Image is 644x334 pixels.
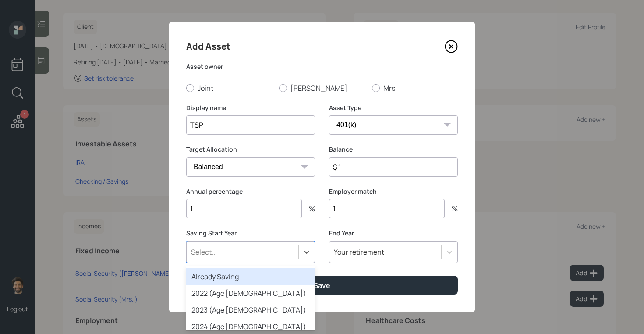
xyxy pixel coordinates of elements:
label: Mrs. [372,83,458,93]
label: Balance [329,145,458,154]
button: Save [186,276,458,295]
label: Employer match [329,187,458,196]
label: Asset Type [329,103,458,112]
label: End Year [329,229,458,238]
div: % [445,205,458,212]
label: Saving Start Year [186,229,315,238]
div: Already Saving [186,268,315,285]
label: Display name [186,103,315,112]
div: Your retirement [334,247,384,257]
div: 2022 (Age [DEMOGRAPHIC_DATA]) [186,285,315,302]
label: Asset owner [186,62,458,71]
label: [PERSON_NAME] [279,83,365,93]
label: Joint [186,83,272,93]
label: Target Allocation [186,145,315,154]
div: % [302,205,315,212]
label: Annual percentage [186,187,315,196]
div: Select... [191,247,217,257]
div: 2023 (Age [DEMOGRAPHIC_DATA]) [186,302,315,318]
h4: Add Asset [186,39,230,53]
div: Save [314,281,330,290]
